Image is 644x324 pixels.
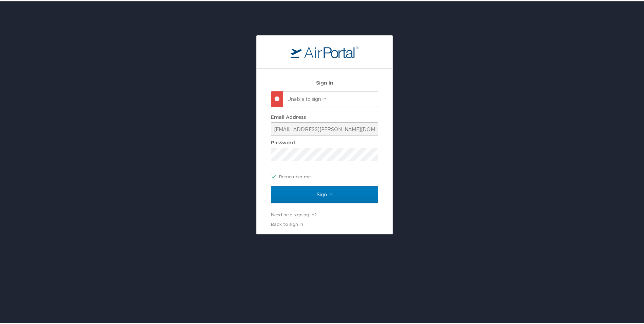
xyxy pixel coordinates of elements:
p: Unable to sign in [288,94,372,101]
label: Password [271,138,295,144]
label: Email Address [271,113,306,119]
a: Need help signing in? [271,211,316,216]
input: Sign In [271,185,378,202]
a: Back to sign in [271,220,303,226]
img: logo [291,44,358,57]
h2: Sign In [271,77,378,85]
label: Remember me [271,170,378,180]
